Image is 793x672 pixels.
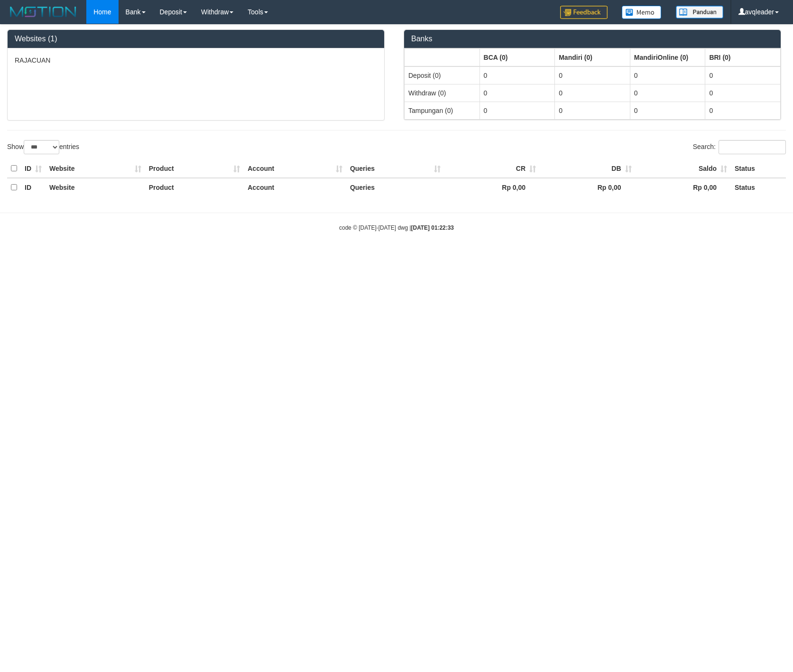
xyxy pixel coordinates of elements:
[555,48,630,66] th: Group: activate to sort column ascending
[346,159,444,178] th: Queries
[719,140,786,154] input: Search:
[731,178,786,196] th: Status
[15,56,377,65] p: RAJACUAN
[479,48,555,66] th: Group: activate to sort column ascending
[405,84,480,102] td: Withdraw (0)
[24,140,59,154] select: Showentries
[21,159,46,178] th: ID
[555,66,630,84] td: 0
[636,178,731,196] th: Rp 0,00
[244,159,346,178] th: Account
[145,159,244,178] th: Product
[479,102,555,119] td: 0
[630,48,705,66] th: Group: activate to sort column ascending
[630,84,705,102] td: 0
[405,102,480,119] td: Tampungan (0)
[705,66,781,84] td: 0
[622,6,662,19] img: Button%20Memo.svg
[555,102,630,119] td: 0
[244,178,346,196] th: Account
[405,66,480,84] td: Deposit (0)
[731,159,786,178] th: Status
[479,66,555,84] td: 0
[15,35,377,43] h3: Websites (1)
[46,178,145,196] th: Website
[636,159,731,178] th: Saldo
[630,102,705,119] td: 0
[7,5,79,19] img: MOTION_logo.png
[21,178,46,196] th: ID
[479,84,555,102] td: 0
[705,84,781,102] td: 0
[7,140,79,154] label: Show entries
[145,178,244,196] th: Product
[540,178,635,196] th: Rp 0,00
[444,178,540,196] th: Rp 0,00
[540,159,635,178] th: DB
[405,48,480,66] th: Group: activate to sort column ascending
[444,159,540,178] th: CR
[705,48,781,66] th: Group: activate to sort column ascending
[411,35,774,43] h3: Banks
[339,224,454,231] small: code © [DATE]-[DATE] dwg |
[630,66,705,84] td: 0
[676,6,723,19] img: panduan.png
[560,6,608,19] img: Feedback.jpg
[693,140,786,154] label: Search:
[46,159,145,178] th: Website
[411,224,454,231] strong: [DATE] 01:22:33
[555,84,630,102] td: 0
[705,102,781,119] td: 0
[346,178,444,196] th: Queries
